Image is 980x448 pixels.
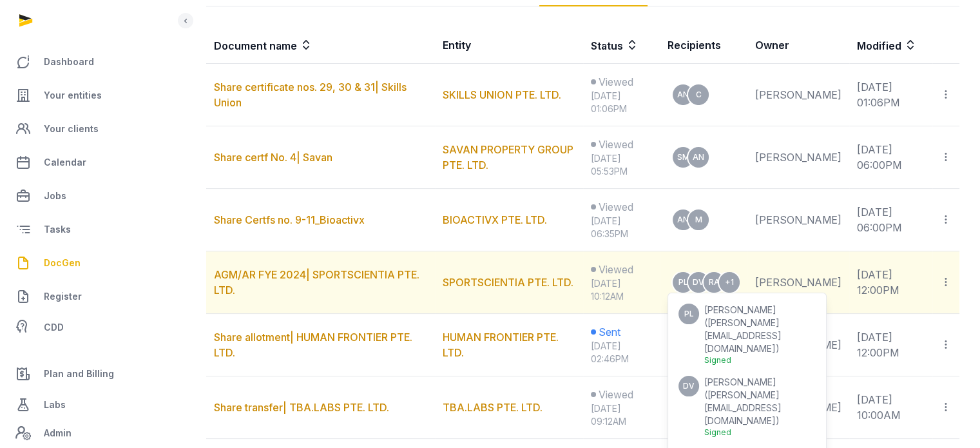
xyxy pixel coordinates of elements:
span: RA [709,278,720,286]
td: [PERSON_NAME] [747,126,849,189]
a: Share transfer| TBA.LABS PTE. LTD. [214,401,389,414]
span: Viewed [599,74,633,90]
div: ( ) [704,376,816,438]
a: CDD [10,315,175,340]
span: [PERSON_NAME][EMAIL_ADDRESS][DOMAIN_NAME] [704,317,782,354]
div: [DATE] 01:06PM [591,90,652,115]
td: [DATE] 06:00PM [849,126,932,189]
th: Recipients [660,27,747,64]
th: Owner [747,27,849,64]
a: SKILLS UNION PTE. LTD. [443,88,561,101]
a: Admin [10,420,175,446]
span: CDD [44,320,64,335]
div: [DATE] 09:12AM [591,402,652,428]
span: Signed [704,427,731,437]
span: Register [44,289,82,304]
span: M [695,216,702,224]
th: Entity [435,27,583,64]
span: Signed [704,355,731,365]
th: Modified [849,27,959,64]
span: Sent [599,324,620,340]
span: C [696,91,702,99]
td: [PERSON_NAME] [747,189,849,251]
th: Document name [206,27,435,64]
td: [PERSON_NAME] [747,251,849,314]
span: SM [677,153,689,161]
td: [PERSON_NAME] [747,64,849,126]
span: Tasks [44,222,71,237]
div: [DATE] 06:35PM [591,215,652,240]
td: [DATE] 12:00PM [849,251,932,314]
td: [DATE] 06:00PM [849,189,932,251]
span: [PERSON_NAME][EMAIL_ADDRESS][DOMAIN_NAME] [704,389,782,426]
span: [PERSON_NAME] [704,376,776,387]
span: [PERSON_NAME] [704,304,776,315]
span: Dashboard [44,54,94,70]
a: AGM/AR FYE 2024| SPORTSCIENTIA PTE. LTD. [214,268,419,297]
td: [DATE] 10:00AM [849,376,932,439]
span: AN [677,91,689,99]
span: Labs [44,397,66,413]
a: Share Certfs no. 9-11_Bioactivx [214,213,365,226]
div: [DATE] 10:12AM [591,277,652,303]
a: TBA.LABS PTE. LTD. [443,401,543,414]
span: Viewed [599,137,633,152]
span: Viewed [599,199,633,215]
a: Share certf No. 4| Savan [214,151,332,164]
span: Admin [44,425,72,441]
span: Jobs [44,188,66,204]
a: Share certificate nos. 29, 30 & 31| Skills Union [214,81,407,109]
a: Tasks [10,214,175,245]
span: Your clients [44,121,99,137]
a: Your clients [10,113,175,144]
span: Viewed [599,262,633,277]
th: Status [583,27,660,64]
a: BIOACTIVX PTE. LTD. [443,213,547,226]
a: Plan and Billing [10,358,175,389]
span: AN [677,216,689,224]
a: Jobs [10,180,175,211]
a: Register [10,281,175,312]
div: [DATE] 02:46PM [591,340,652,365]
span: Calendar [44,155,86,170]
span: +1 [725,278,734,286]
div: ( ) [704,304,816,365]
a: SAVAN PROPERTY GROUP PTE. LTD. [443,143,573,171]
a: DocGen [10,248,175,278]
span: PL [678,278,688,286]
a: Calendar [10,147,175,178]
span: Plan and Billing [44,366,114,382]
span: DV [683,382,695,390]
a: Dashboard [10,46,175,77]
span: Viewed [599,387,633,402]
span: Your entities [44,88,102,103]
a: Labs [10,389,175,420]
a: Share allotment| HUMAN FRONTIER PTE. LTD. [214,331,412,359]
div: [DATE] 05:53PM [591,152,652,178]
td: [DATE] 01:06PM [849,64,932,126]
a: HUMAN FRONTIER PTE. LTD. [443,331,559,359]
td: [DATE] 12:00PM [849,314,932,376]
span: DV [693,278,704,286]
a: Your entities [10,80,175,111]
span: DocGen [44,255,81,271]
span: PL [684,310,694,318]
span: AN [693,153,704,161]
a: SPORTSCIENTIA PTE. LTD. [443,276,573,289]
